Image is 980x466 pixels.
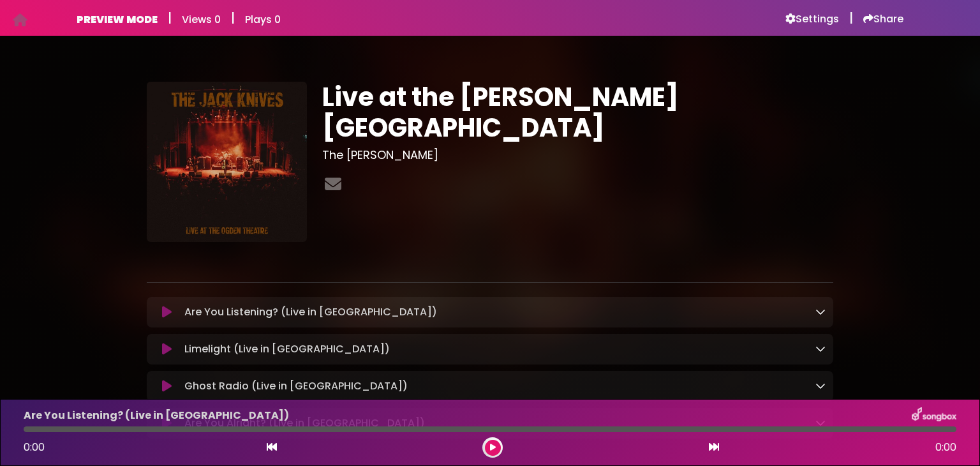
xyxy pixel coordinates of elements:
[231,10,235,26] h5: |
[184,342,390,357] p: Limelight (Live in [GEOGRAPHIC_DATA])
[184,304,437,320] p: Are You Listening? (Live in [GEOGRAPHIC_DATA])
[849,10,853,26] h5: |
[245,13,281,26] h6: Plays 0
[912,407,956,424] img: songbox-logo-white.png
[863,13,903,26] a: Share
[184,379,408,394] p: Ghost Radio (Live in [GEOGRAPHIC_DATA])
[168,10,172,26] h5: |
[785,13,839,26] a: Settings
[182,13,221,26] h6: Views 0
[24,440,45,455] span: 0:00
[935,440,956,455] span: 0:00
[147,82,307,242] img: 0XXr9nSZOgRZKkdv2vA8
[24,408,289,423] p: Are You Listening? (Live in [GEOGRAPHIC_DATA])
[322,148,833,162] h3: The [PERSON_NAME]
[322,82,833,143] h1: Live at the [PERSON_NAME][GEOGRAPHIC_DATA]
[77,13,158,26] h6: PREVIEW MODE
